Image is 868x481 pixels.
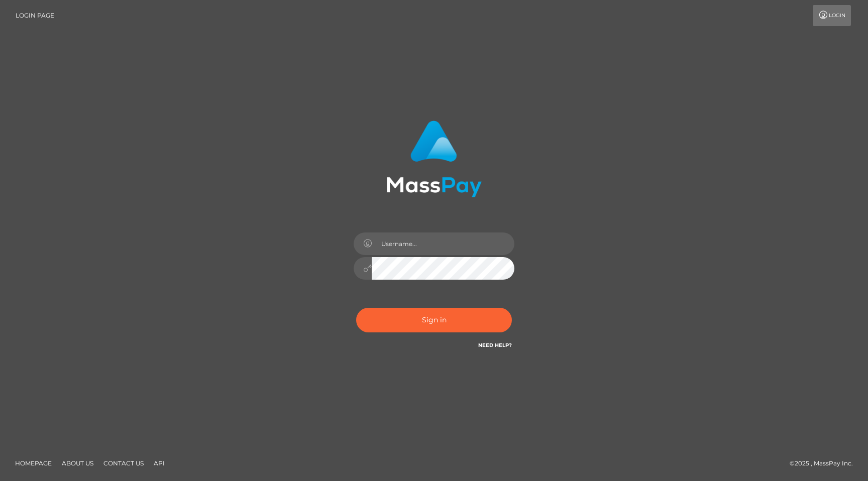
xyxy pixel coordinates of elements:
div: © 2025 , MassPay Inc. [790,458,860,469]
button: Sign in [356,308,512,332]
a: API [150,455,169,471]
a: Login [813,5,851,26]
a: Login Page [16,5,54,26]
a: Need Help? [478,342,512,348]
a: About Us [58,455,97,471]
a: Contact Us [99,455,148,471]
a: Homepage [11,455,56,471]
input: Username... [372,232,514,255]
img: MassPay Login [386,121,482,197]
